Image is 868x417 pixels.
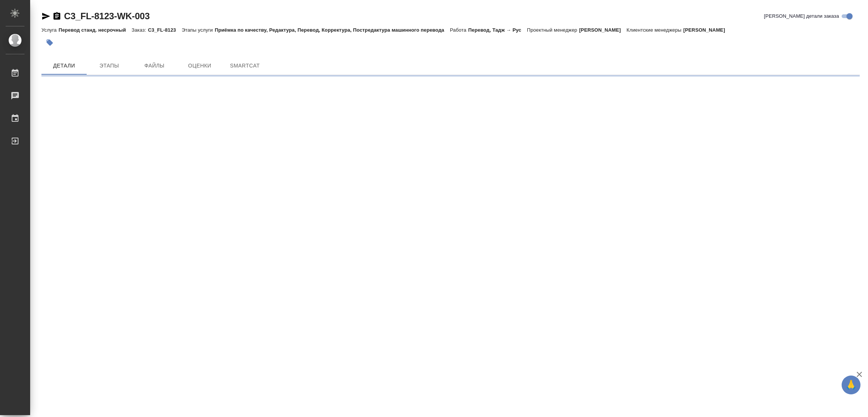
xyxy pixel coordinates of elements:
[215,27,450,33] p: Приёмка по качеству, Редактура, Перевод, Корректура, Постредактура машинного перевода
[131,27,148,33] p: Заказ:
[182,61,218,71] span: Оценки
[764,12,839,20] span: [PERSON_NAME] детали заказа
[527,27,579,33] p: Проектный менеджер
[41,27,58,33] p: Услуга
[52,12,61,21] button: Скопировать ссылку
[579,27,627,33] p: [PERSON_NAME]
[845,377,857,393] span: 🙏
[64,11,150,21] a: C3_FL-8123-WK-003
[58,27,131,33] p: Перевод станд. несрочный
[136,61,173,71] span: Файлы
[450,27,468,33] p: Работа
[46,61,82,71] span: Детали
[41,34,58,51] button: Добавить тэг
[227,61,263,71] span: SmartCat
[148,27,182,33] p: C3_FL-8123
[91,61,127,71] span: Этапы
[182,27,215,33] p: Этапы услуги
[842,376,860,394] button: 🙏
[683,27,731,33] p: [PERSON_NAME]
[41,12,50,21] button: Скопировать ссылку для ЯМессенджера
[468,27,527,33] p: Перевод, Тадж → Рус
[627,27,683,33] p: Клиентские менеджеры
